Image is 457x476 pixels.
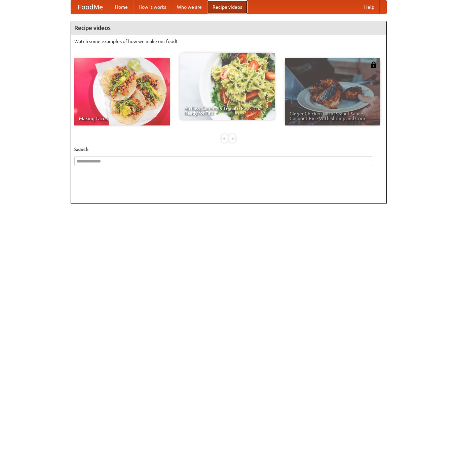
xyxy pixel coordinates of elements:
h4: Recipe videos [71,21,386,35]
a: Home [110,0,133,14]
div: « [222,134,228,143]
h5: Search [74,146,383,153]
a: Who we are [172,0,207,14]
p: Watch some examples of how we make our food! [74,38,383,45]
a: Making Tacos [74,58,170,125]
a: How it works [133,0,172,14]
a: FoodMe [71,0,110,14]
span: An Easy, Summery Tomato Pasta That's Ready for Fall [184,106,270,115]
img: 483408.png [370,62,377,68]
a: Help [359,0,380,14]
span: Making Tacos [79,116,165,121]
div: » [229,134,235,143]
a: Recipe videos [207,0,247,14]
a: An Easy, Summery Tomato Pasta That's Ready for Fall [180,53,275,120]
